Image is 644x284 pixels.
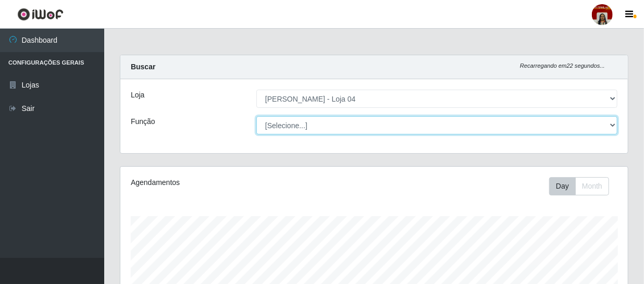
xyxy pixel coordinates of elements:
label: Função [131,116,155,127]
button: Month [575,177,609,195]
strong: Buscar [131,63,155,71]
div: First group [549,177,609,195]
img: CoreUI Logo [17,8,64,21]
button: Day [549,177,576,195]
div: Toolbar with button groups [549,177,617,195]
label: Loja [131,90,144,101]
i: Recarregando em 22 segundos... [520,63,605,69]
div: Agendamentos [131,177,325,188]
